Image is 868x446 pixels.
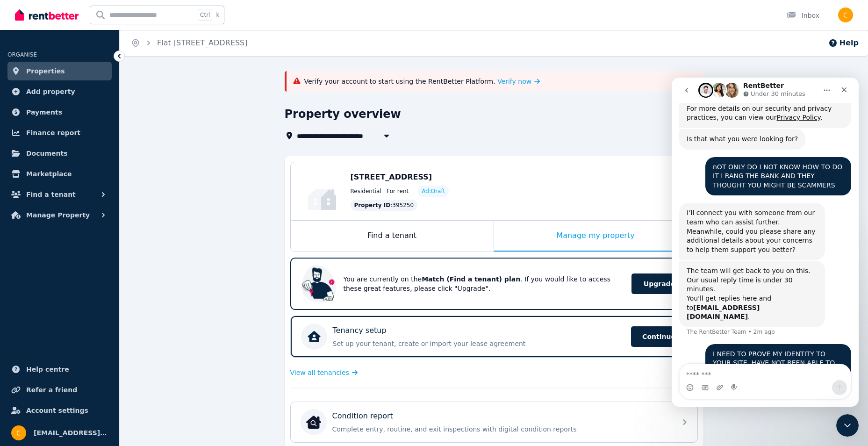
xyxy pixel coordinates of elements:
[344,274,618,293] p: You are currently on the . If you would like to access these great features, please click "Upgrade".
[672,78,859,407] iframe: Intercom live chat
[11,425,26,440] img: catchcattsy.56@gmail.com
[304,77,540,86] p: Verify your account to start using the RentBetter Platform.
[497,77,531,86] span: Verify now
[291,402,697,442] a: Condition reportCondition reportComplete entry, routine, and exit inspections with digital condit...
[26,405,88,416] span: Account settings
[15,8,79,22] img: RentBetter
[351,200,418,211] div: : 395250
[7,82,112,101] a: Add property
[422,275,520,283] b: Match (Find a tenant) plan
[836,414,859,437] iframe: Intercom live chat
[787,11,819,20] div: Inbox
[26,384,77,396] span: Refer a friend
[828,37,859,49] button: Help
[7,206,112,224] button: Manage Property
[333,325,387,336] p: Tenancy setup
[631,273,688,294] span: Upgrade
[631,326,687,347] span: Continue
[291,316,697,357] a: Tenancy setupSet up your tenant, create or import your lease agreementContinue
[332,424,671,434] p: Complete entry, routine, and exit inspections with digital condition reports
[7,123,112,142] a: Finance report
[26,127,80,138] span: Finance report
[198,9,212,21] span: Ctrl
[838,7,853,22] img: catchcattsy.56@gmail.com
[34,427,108,439] span: [EMAIL_ADDRESS][DOMAIN_NAME]
[26,107,62,118] span: Payments
[497,77,540,86] a: Verify now
[26,86,75,97] span: Add property
[332,410,393,422] p: Condition report
[26,148,68,159] span: Documents
[290,368,349,377] span: View all tenancies
[7,165,112,183] a: Marketplace
[291,221,494,252] div: Find a tenant
[7,62,112,80] a: Properties
[351,173,432,181] span: [STREET_ADDRESS]
[26,189,76,200] span: Find a tenant
[7,144,112,163] a: Documents
[494,221,697,252] div: Manage my property
[120,30,258,56] nav: Breadcrumb
[354,201,391,209] span: Property ID
[7,103,112,122] a: Payments
[26,65,65,77] span: Properties
[7,51,37,58] span: ORGANISE
[351,187,409,195] span: Residential | For rent
[26,209,90,221] span: Manage Property
[301,265,338,302] img: Upgrade RentBetter plan
[157,38,247,47] a: Flat [STREET_ADDRESS]
[26,168,72,180] span: Marketplace
[290,368,358,377] a: View all tenancies
[26,364,69,375] span: Help centre
[422,187,445,195] span: Ad: Draft
[216,11,219,19] span: k
[7,360,112,379] a: Help centre
[333,339,625,348] p: Set up your tenant, create or import your lease agreement
[7,381,112,399] a: Refer a friend
[7,185,112,204] button: Find a tenant
[7,401,112,420] a: Account settings
[285,107,401,122] h1: Property overview
[306,415,321,430] img: Condition report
